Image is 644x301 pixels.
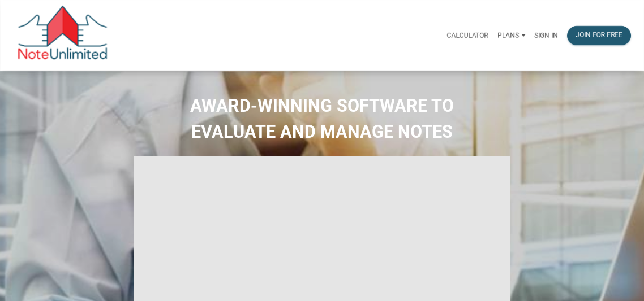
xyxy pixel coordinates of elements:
p: Sign in [534,32,558,40]
a: Join for free [563,20,636,51]
a: Calculator [443,20,493,51]
p: Calculator [447,32,488,40]
div: Join for free [576,30,622,41]
button: Plans [493,22,530,49]
p: Plans [497,32,519,40]
h2: AWARD-WINNING SOFTWARE TO EVALUATE AND MANAGE NOTES [8,93,636,145]
a: Sign in [530,20,563,51]
button: Join for free [567,26,631,45]
a: Plans [493,20,530,51]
